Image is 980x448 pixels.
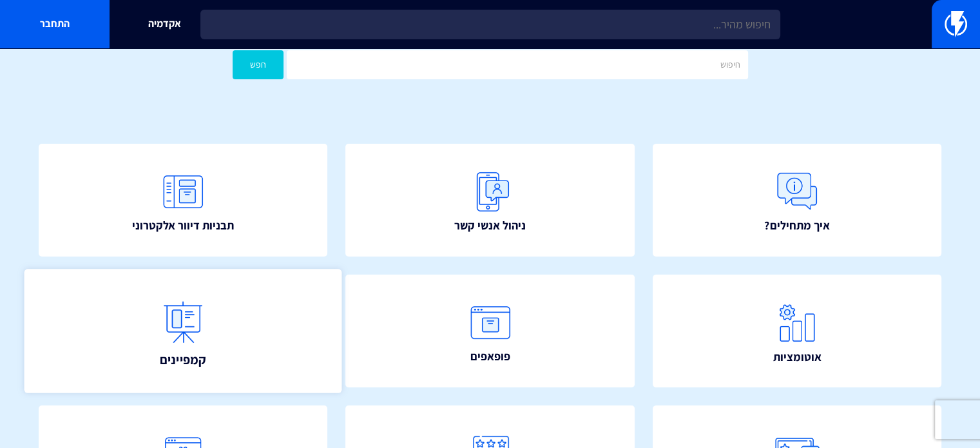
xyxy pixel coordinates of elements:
input: חיפוש [287,50,747,79]
span: איך מתחילים? [764,217,829,234]
a: קמפיינים [24,269,342,393]
span: ניהול אנשי קשר [454,217,526,234]
a: פופאפים [345,275,634,387]
input: חיפוש מהיר... [200,10,780,39]
span: קמפיינים [160,350,207,368]
a: תבניות דיוור אלקטרוני [39,144,327,257]
button: חפש [233,50,284,79]
span: תבניות דיוור אלקטרוני [132,217,234,234]
a: ניהול אנשי קשר [345,144,634,257]
span: אוטומציות [773,349,821,365]
a: איך מתחילים? [653,144,941,257]
span: פופאפים [470,348,510,365]
a: אוטומציות [653,275,941,387]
